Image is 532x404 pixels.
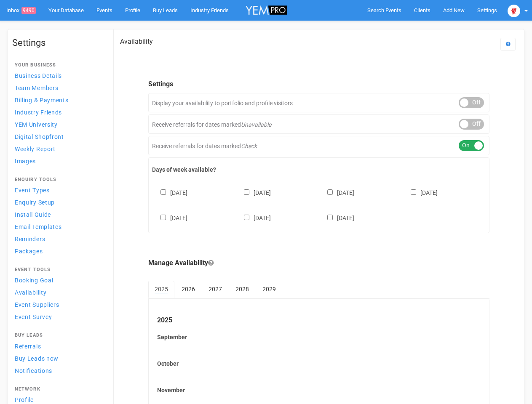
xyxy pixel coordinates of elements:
a: Packages [12,245,105,257]
span: Billing & Payments [15,97,69,104]
a: Enquiry Setup [12,197,105,208]
input: [DATE] [244,215,249,220]
input: [DATE] [244,189,249,195]
input: [DATE] [411,189,416,195]
span: Enquiry Setup [15,199,55,206]
span: Team Members [15,85,58,91]
a: Availability [12,287,105,298]
a: Business Details [12,70,105,81]
a: Email Templates [12,221,105,232]
span: Search Events [367,7,401,13]
h4: Enquiry Tools [15,177,102,182]
a: Reminders [12,233,105,245]
span: Digital Shopfront [15,133,64,140]
span: 9490 [21,7,36,14]
label: Days of week available? [152,165,486,174]
span: Event Survey [15,314,52,320]
a: 2026 [175,281,201,298]
span: Add New [443,7,465,13]
div: Receive referrals for dates marked [148,136,489,155]
a: Notifications [12,365,105,376]
a: Event Survey [12,311,105,322]
h4: Network [15,387,102,392]
label: October [157,359,481,368]
a: 2025 [148,281,174,298]
h4: Buy Leads [15,333,102,338]
input: [DATE] [160,189,166,195]
a: Images [12,155,105,167]
span: Notifications [15,367,52,374]
a: YEM University [12,119,105,130]
a: Event Suppliers [12,299,105,310]
h2: Availability [120,38,153,45]
input: [DATE] [160,215,166,220]
img: open-uri20250107-2-1pbi2ie [508,5,520,17]
a: Install Guide [12,209,105,220]
legend: 2025 [157,316,481,325]
a: Booking Goal [12,274,105,286]
a: 2029 [256,281,282,298]
label: November [157,386,481,394]
em: Unavailable [241,121,271,128]
input: [DATE] [327,215,333,220]
a: Billing & Payments [12,94,105,106]
span: YEM University [15,121,58,128]
span: Weekly Report [15,146,56,152]
h1: Settings [12,38,105,48]
label: [DATE] [235,213,271,222]
span: Business Details [15,72,62,79]
legend: Manage Availability [148,258,489,268]
a: Event Types [12,184,105,196]
h4: Event Tools [15,267,102,272]
label: [DATE] [319,188,354,197]
a: Industry Friends [12,106,105,118]
label: [DATE] [402,188,438,197]
span: Email Templates [15,223,62,230]
legend: Settings [148,80,489,89]
a: Team Members [12,82,105,93]
a: Buy Leads now [12,353,105,364]
span: Reminders [15,236,45,242]
span: Clients [414,7,430,13]
a: Weekly Report [12,143,105,154]
span: Availability [15,289,46,296]
label: [DATE] [152,188,187,197]
span: Images [15,158,36,165]
input: [DATE] [327,189,333,195]
span: Booking Goal [15,277,53,284]
a: 2028 [229,281,255,298]
label: [DATE] [235,188,271,197]
span: Event Suppliers [15,301,59,308]
span: Event Types [15,187,50,194]
span: Packages [15,248,43,255]
label: [DATE] [319,213,354,222]
a: Digital Shopfront [12,131,105,142]
a: 2027 [202,281,228,298]
span: Install Guide [15,211,51,218]
div: Receive referrals for dates marked [148,114,489,134]
div: Display your availability to portfolio and profile visitors [148,93,489,112]
em: Check [241,143,257,149]
a: Referrals [12,340,105,352]
label: September [157,333,481,341]
h4: Your Business [15,63,102,68]
label: [DATE] [152,213,187,222]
